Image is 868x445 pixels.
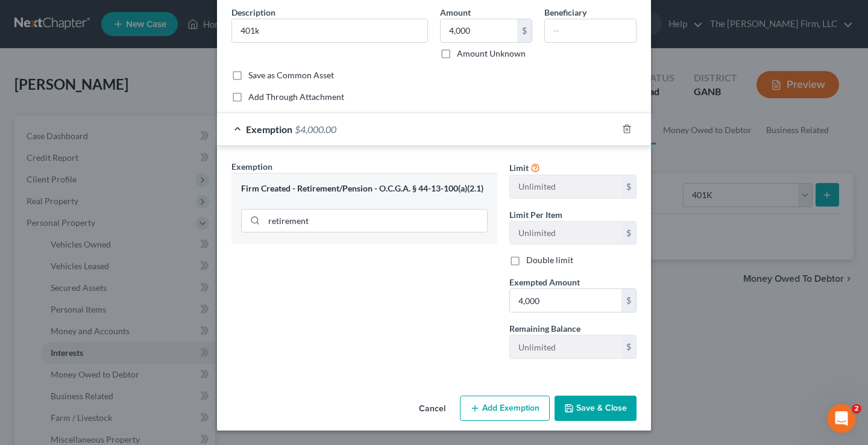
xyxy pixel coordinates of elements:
label: Amount Unknown [457,48,526,60]
input: Search exemption rules... [264,210,487,232]
label: Remaining Balance [509,322,580,335]
iframe: Intercom live chat [827,404,856,433]
input: -- [545,19,636,42]
button: Add Exemption [460,396,550,421]
label: Amount [440,6,471,19]
button: Cancel [409,397,455,421]
input: 0.00 [441,19,517,42]
div: $ [621,289,636,312]
div: $ [621,222,636,244]
span: Exemption [231,161,272,172]
input: 0.00 [510,289,621,312]
span: Description [231,7,275,17]
label: Add Through Attachment [248,91,344,103]
div: $ [621,175,636,198]
input: -- [510,335,621,358]
span: $4,000.00 [295,123,336,135]
div: $ [621,335,636,358]
label: Beneficiary [544,6,587,19]
span: 2 [852,404,861,414]
button: Save & Close [555,396,637,421]
span: Limit [509,163,529,173]
div: Firm Created - Retirement/Pension - O.C.G.A. § 44-13-100(a)(2.1) [241,183,488,194]
input: Describe... [232,19,427,42]
span: Exempted Amount [509,277,580,287]
input: -- [510,222,621,244]
label: Double limit [526,254,573,266]
div: $ [517,19,532,42]
span: Exemption [246,123,292,135]
label: Limit Per Item [509,208,562,221]
input: -- [510,175,621,198]
label: Save as Common Asset [248,69,334,81]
